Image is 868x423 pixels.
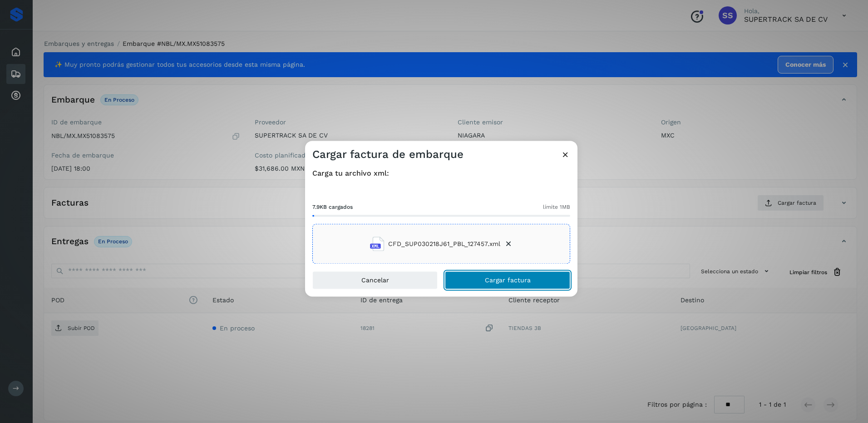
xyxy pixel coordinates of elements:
span: CFD_SUP030218J61_PBL_127457.xml [388,239,500,249]
span: Cancelar [361,277,389,284]
button: Cancelar [312,271,438,290]
button: Cargar factura [445,271,570,290]
h3: Cargar factura de embarque [312,148,464,161]
span: Cargar factura [485,277,531,284]
span: 7.9KB cargados [312,203,353,211]
h4: Carga tu archivo xml: [312,169,570,177]
span: límite 1MB [543,203,570,211]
